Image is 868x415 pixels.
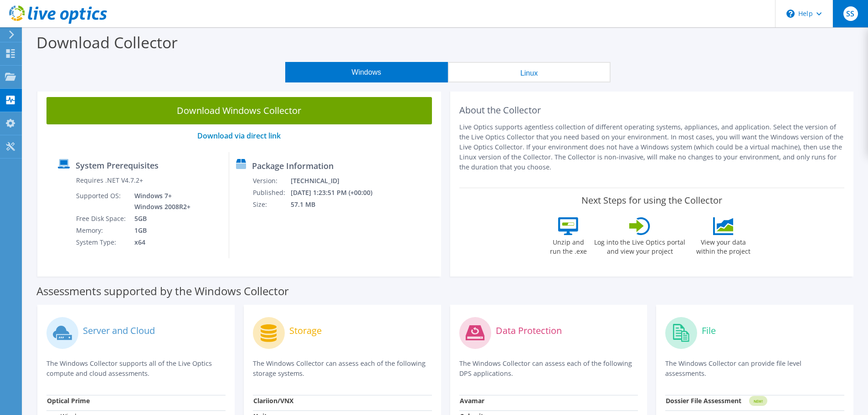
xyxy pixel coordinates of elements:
button: Windows [285,62,448,82]
label: Requires .NET V4.7.2+ [76,176,143,185]
strong: Dossier File Assessment [666,396,741,405]
label: Data Protection [496,326,562,335]
strong: Avamar [460,396,484,405]
strong: Optical Prime [47,396,90,405]
p: The Windows Collector can assess each of the following DPS applications. [459,359,638,379]
p: The Windows Collector can assess each of the following storage systems. [253,359,432,379]
p: The Windows Collector supports all of the Live Optics compute and cloud assessments. [46,359,226,379]
a: Download Windows Collector [46,97,432,124]
a: Download via direct link [197,131,281,141]
td: System Type: [76,236,128,248]
h2: About the Collector [459,105,845,116]
label: Next Steps for using the Collector [581,195,722,206]
label: File [702,326,716,335]
svg: \n [786,10,795,18]
td: Windows 7+ Windows 2008R2+ [128,190,192,213]
tspan: NEW! [754,399,763,404]
td: Free Disk Space: [76,213,128,225]
td: Published: [252,187,290,199]
p: The Windows Collector can provide file level assessments. [665,359,844,379]
label: Server and Cloud [83,326,155,335]
label: Unzip and run the .exe [547,235,589,256]
label: Assessments supported by the Windows Collector [36,287,289,296]
span: SS [843,6,858,21]
td: 5GB [128,213,192,225]
label: System Prerequisites [76,161,159,170]
td: x64 [128,236,192,248]
label: View your data within the project [690,235,756,256]
td: Version: [252,175,290,187]
td: Supported OS: [76,190,128,213]
label: Package Information [252,161,334,170]
label: Download Collector [36,32,178,53]
label: Storage [289,326,322,335]
strong: Clariion/VNX [253,396,293,405]
button: Linux [448,62,611,82]
td: Size: [252,199,290,210]
td: [DATE] 1:23:51 PM (+00:00) [290,187,385,199]
p: Live Optics supports agentless collection of different operating systems, appliances, and applica... [459,122,845,172]
td: 1GB [128,225,192,236]
td: Memory: [76,225,128,236]
td: 57.1 MB [290,199,385,210]
label: Log into the Live Optics portal and view your project [594,235,686,256]
td: [TECHNICAL_ID] [290,175,385,187]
